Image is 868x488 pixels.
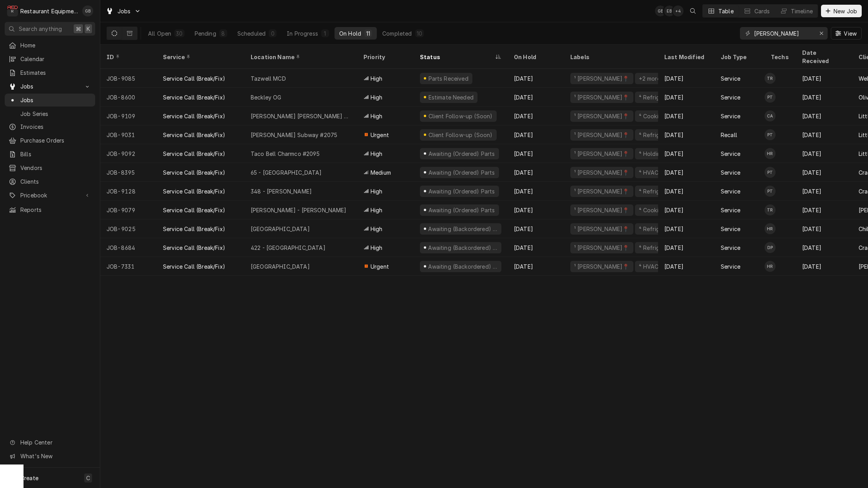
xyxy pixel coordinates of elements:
div: Restaurant Equipment Diagnostics [20,7,78,15]
div: Service [721,206,740,214]
div: [DATE] [508,125,564,144]
input: Keyword search [754,27,813,40]
div: Job Type [721,53,758,61]
div: [GEOGRAPHIC_DATA] [251,225,310,233]
div: JOB-9092 [100,144,157,163]
div: ⁴ Holding & Warming ♨️ [638,150,703,158]
div: ¹ [PERSON_NAME]📍 [573,206,630,214]
div: Techs [771,53,790,61]
div: JOB-9109 [100,107,157,125]
div: DP [765,242,776,253]
div: 1 [323,29,327,38]
div: [GEOGRAPHIC_DATA] [251,262,310,271]
div: Service Call (Break/Fix) [163,93,225,101]
div: [DATE] [508,257,564,276]
span: Urgent [371,131,389,139]
div: ¹ [PERSON_NAME]📍 [573,150,630,158]
div: Gary Beaver's Avatar [82,5,93,16]
div: PT [765,167,776,178]
div: Awaiting (Ordered) Parts [427,150,495,158]
div: Status [420,53,494,61]
div: [DATE] [658,219,714,238]
div: GB [655,5,666,16]
a: Clients [5,175,95,188]
div: TR [765,73,776,84]
span: High [371,225,383,233]
span: Search anything [19,25,62,33]
div: Awaiting (Backordered) Parts [427,225,498,233]
div: [DATE] [658,201,714,219]
a: Bills [5,148,95,161]
div: 348 - [PERSON_NAME] [251,187,312,195]
div: Service Call (Break/Fix) [163,187,225,195]
div: [PERSON_NAME] [PERSON_NAME] Subway [251,112,351,120]
div: Service Call (Break/Fix) [163,150,225,158]
div: [DATE] [508,201,564,219]
div: JOB-9128 [100,182,157,201]
div: [DATE] [796,107,852,125]
div: All Open [148,29,171,38]
div: [DATE] [658,69,714,88]
button: View [831,27,862,40]
div: Taco Bell Charmco #2095 [251,150,320,158]
div: 65 - [GEOGRAPHIC_DATA] [251,168,322,177]
div: Recall [721,131,737,139]
div: [DATE] [508,238,564,257]
div: [DATE] [508,219,564,238]
div: Client Follow-up (Soon) [427,112,493,120]
div: Last Modified [664,53,707,61]
div: ¹ [PERSON_NAME]📍 [573,112,630,120]
div: [DATE] [796,201,852,219]
span: C [86,474,90,482]
div: Awaiting (Backordered) Parts [427,262,498,271]
div: Service [721,244,740,252]
a: Job Series [5,107,95,120]
div: ⁴ Cooking 🔥 [638,206,675,214]
button: Open search [687,5,699,17]
span: High [371,93,383,101]
div: On Hold [514,53,556,61]
span: Home [20,41,91,49]
div: Completed [382,29,412,38]
div: [DATE] [508,69,564,88]
div: Cards [754,7,770,15]
div: Service Call (Break/Fix) [163,168,225,177]
div: Paxton Turner's Avatar [765,186,776,197]
div: Chuck Almond's Avatar [765,110,776,121]
div: Labels [570,53,652,61]
div: Hunter Ralston's Avatar [765,261,776,272]
div: ⁴ Refrigeration ❄️ [638,93,688,101]
div: Service [721,74,740,83]
div: 30 [176,29,183,38]
a: Go to Help Center [5,436,95,449]
div: Emily Bird's Avatar [664,5,675,16]
div: CA [765,110,776,121]
div: [DATE] [658,182,714,201]
div: EB [664,5,675,16]
div: Gary Beaver's Avatar [655,5,666,16]
button: Search anything⌘K [5,22,95,36]
div: [PERSON_NAME] - [PERSON_NAME] [251,206,347,214]
div: HR [765,223,776,234]
div: 0 [270,29,275,38]
span: Calendar [20,55,91,63]
div: [DATE] [658,107,714,125]
div: Service [721,150,740,158]
div: Awaiting (Ordered) Parts [427,206,495,214]
div: Service [721,93,740,101]
div: [DATE] [508,88,564,107]
div: Service [721,262,740,271]
div: Pending [195,29,216,38]
a: Go to Jobs [5,80,95,93]
span: Job Series [20,110,91,118]
div: Thomas Ross's Avatar [765,73,776,84]
div: ¹ [PERSON_NAME]📍 [573,244,630,252]
a: Jobs [5,94,95,107]
div: Service Call (Break/Fix) [163,244,225,252]
div: ¹ [PERSON_NAME]📍 [573,93,630,101]
div: Service Call (Break/Fix) [163,225,225,233]
a: Go to What's New [5,450,95,463]
a: Home [5,39,95,52]
div: Service Call (Break/Fix) [163,112,225,120]
a: Calendar [5,52,95,65]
